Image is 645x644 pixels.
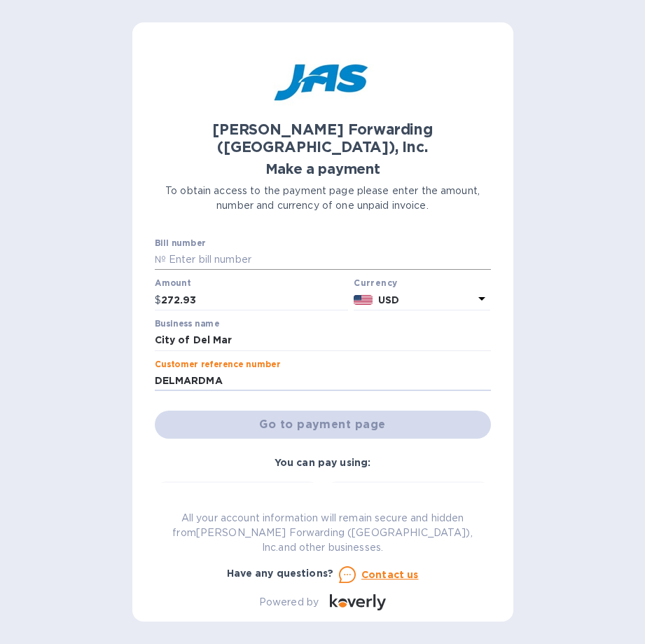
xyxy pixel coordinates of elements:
[155,239,205,247] label: Bill number
[227,568,334,579] b: Have any questions?
[155,252,166,267] p: №
[155,280,190,288] label: Amount
[155,511,491,555] p: All your account information will remain secure and hidden from [PERSON_NAME] Forwarding ([GEOGRA...
[155,184,491,213] p: To obtain access to the payment page please enter the amount, number and currency of one unpaid i...
[155,161,491,177] h1: Make a payment
[259,595,319,610] p: Powered by
[354,278,397,288] b: Currency
[378,294,399,306] b: USD
[354,295,373,305] img: USD
[161,289,349,310] input: 0.00
[275,457,370,468] b: You can pay using:
[166,249,491,270] input: Enter bill number
[212,121,433,156] b: [PERSON_NAME] Forwarding ([GEOGRAPHIC_DATA]), Inc.
[155,330,491,351] input: Enter business name
[155,293,161,308] p: $
[155,371,491,392] input: Enter customer reference number
[361,569,419,580] u: Contact us
[155,360,280,369] label: Customer reference number
[155,320,219,328] label: Business name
